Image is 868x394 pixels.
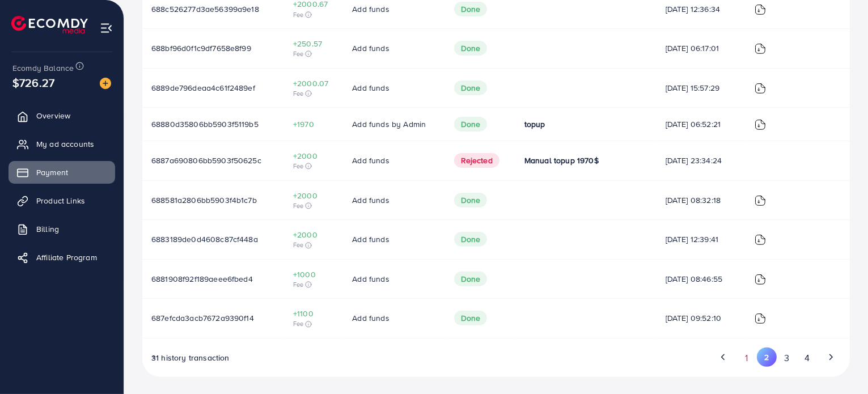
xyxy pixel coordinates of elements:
span: Done [454,272,488,286]
span: +2000 [293,150,334,162]
span: +1970 [293,118,334,130]
button: Go to page 2 [757,348,777,367]
span: +2000.07 [293,78,334,89]
span: Add funds by Admin [352,118,426,130]
span: [DATE] 06:17:01 [666,43,736,54]
span: Fee [293,201,334,210]
span: 6881908f92f189aeee6fbed4 [151,273,253,285]
a: Product Links [9,189,115,212]
a: Overview [9,104,115,127]
span: Add funds [352,3,389,15]
span: Done [454,311,488,325]
span: Add funds [352,273,389,285]
span: Overview [36,110,70,121]
span: Fee [293,319,334,328]
span: Fee [293,280,334,289]
img: ic-download-invoice.1f3c1b55.svg [755,119,766,130]
span: Billing [36,223,59,235]
span: +1000 [293,269,334,280]
span: Ecomdy Balance [12,62,74,74]
span: Add funds [352,82,389,94]
span: +250.57 [293,38,334,49]
span: [DATE] 12:39:41 [666,234,736,245]
span: Product Links [36,195,85,206]
span: Fee [293,89,334,98]
img: ic-download-invoice.1f3c1b55.svg [755,195,766,206]
span: Done [454,81,488,95]
button: Go to previous page [713,348,733,367]
a: My ad accounts [9,133,115,155]
span: 6889de796deaa4c61f2489ef [151,82,255,94]
span: $726.27 [12,74,54,91]
span: Rejected [454,153,499,168]
span: Add funds [352,194,389,206]
img: menu [100,22,113,35]
img: ic-download-invoice.1f3c1b55.svg [755,4,766,15]
span: Manual topup 1970$ [524,155,599,166]
img: ic-download-invoice.1f3c1b55.svg [755,313,766,324]
span: Add funds [352,312,389,324]
img: logo [11,16,88,33]
ul: Pagination [713,348,841,368]
span: Fee [293,162,334,171]
span: Done [454,117,488,132]
span: [DATE] 23:34:24 [666,155,736,166]
span: [DATE] 12:36:34 [666,3,736,15]
span: My ad accounts [36,138,94,150]
span: Done [454,193,488,207]
img: ic-download-invoice.1f3c1b55.svg [755,234,766,245]
span: +2000 [293,190,334,201]
span: Fee [293,240,334,249]
span: Payment [36,167,68,178]
span: 688581a2806bb5903f4b1c7b [151,194,257,206]
span: Add funds [352,155,389,166]
span: Add funds [352,43,389,54]
span: 688bf96d0f1c9df7658e8f99 [151,43,251,54]
span: 687efcda3acb7672a9390f14 [151,312,254,324]
span: Affiliate Program [36,252,97,263]
iframe: Chat [820,343,859,385]
span: 688c526277d3ae56399a9e18 [151,3,259,15]
span: [DATE] 08:46:55 [666,273,736,285]
a: Affiliate Program [9,246,115,269]
img: ic-download-invoice.1f3c1b55.svg [755,274,766,285]
a: Billing [9,218,115,240]
img: ic-download-invoice.1f3c1b55.svg [755,43,766,54]
button: Go to page 3 [777,348,797,368]
span: Add funds [352,234,389,245]
span: [DATE] 15:57:29 [666,82,736,94]
span: [DATE] 06:52:21 [666,118,736,130]
span: [DATE] 09:52:10 [666,312,736,324]
img: ic-download-invoice.1f3c1b55.svg [755,83,766,94]
span: Done [454,232,488,247]
span: 68880d35806bb5903f5119b5 [151,118,259,130]
span: 6887a690806bb5903f50625c [151,155,261,166]
span: +1100 [293,308,334,319]
img: image [100,78,111,89]
span: topup [524,118,545,130]
span: Fee [293,10,334,19]
span: Done [454,41,488,56]
a: Payment [9,161,115,184]
span: [DATE] 08:32:18 [666,194,736,206]
span: 31 history transaction [151,352,230,363]
span: Fee [293,49,334,58]
button: Go to page 4 [797,348,818,368]
span: +2000 [293,229,334,240]
span: 6883189de0d4608c87cf448a [151,234,258,245]
button: Go to page 1 [736,348,756,368]
span: Done [454,2,488,16]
